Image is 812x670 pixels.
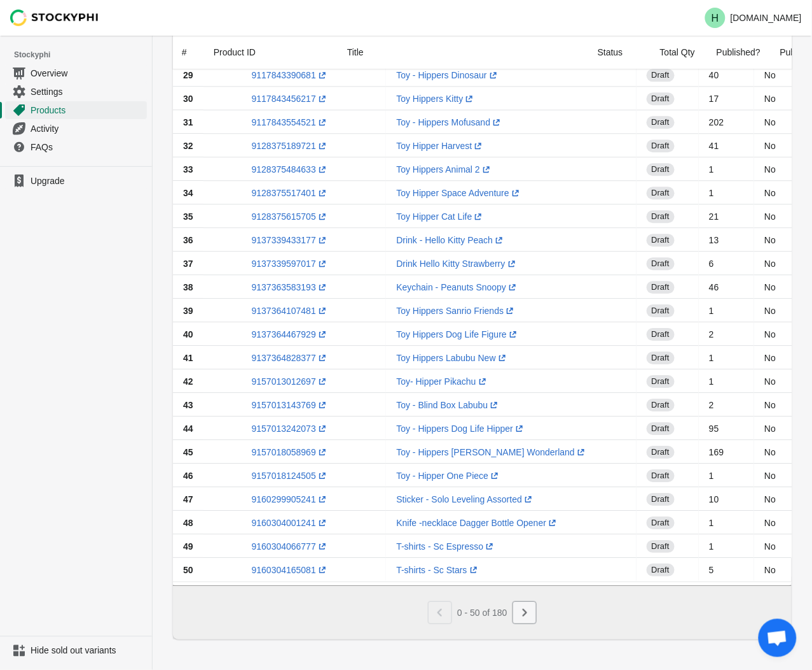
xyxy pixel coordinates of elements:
[396,494,535,504] a: Sticker - Solo Leveling Assorted(opens a new window)
[183,494,193,504] span: 47
[428,596,537,624] nav: Pagination
[699,63,754,87] td: 40
[699,228,754,252] td: 13
[252,188,329,198] a: 9128375517401(opens a new window)
[699,299,754,322] td: 1
[699,322,754,346] td: 2
[647,375,675,388] span: draft
[252,235,329,245] a: 9137339433177(opens a new window)
[252,141,329,151] a: 9128375189721(opens a new window)
[183,164,193,175] span: 33
[183,447,193,457] span: 45
[647,446,675,459] span: draft
[183,306,193,316] span: 39
[706,36,770,69] div: Published?
[252,117,329,127] a: 9117843554521(opens a new window)
[252,471,329,481] a: 9157018124505(opens a new window)
[647,139,675,152] span: draft
[647,304,675,317] span: draft
[183,211,193,222] span: 35
[396,424,526,434] a: Toy - Hippers Dog Life Hipper(opens a new window)
[396,471,501,481] a: Toy - Hipper One Piece(opens a new window)
[647,69,675,82] span: draft
[183,188,193,198] span: 34
[183,329,193,339] span: 40
[183,70,193,80] span: 29
[252,494,329,504] a: 9160299905241(opens a new window)
[396,282,519,292] a: Keychain - Peanuts Snoopy(opens a new window)
[183,235,193,245] span: 36
[396,565,479,575] a: T-shirts - Sc Stars(opens a new window)
[183,518,193,528] span: 48
[252,376,329,387] a: 9157013012697(opens a new window)
[396,541,496,552] a: T-shirts - Sc Espresso(opens a new window)
[396,400,500,410] a: Toy - Blind Box Labubu(opens a new window)
[5,642,147,660] a: Hide sold out variants
[183,94,193,104] span: 30
[647,399,675,411] span: draft
[252,565,329,575] a: 9160304165081(opens a new window)
[252,282,329,292] a: 9137363583193(opens a new window)
[647,281,675,294] span: draft
[252,447,329,457] a: 9157018058969(opens a new window)
[647,257,675,270] span: draft
[252,164,329,175] a: 9128375484633(opens a new window)
[647,163,675,176] span: draft
[183,565,193,575] span: 50
[588,36,650,69] div: Status
[700,5,807,31] button: Avatar with initials H[DOMAIN_NAME]
[396,235,506,245] a: Drink - Hello Kitty Peach(opens a new window)
[337,36,588,69] div: Title
[31,175,144,187] span: Upgrade
[252,329,329,339] a: 9137364467929(opens a new window)
[647,187,675,199] span: draft
[647,422,675,435] span: draft
[183,353,193,363] span: 41
[252,306,329,316] a: 9137364107481(opens a new window)
[699,464,754,487] td: 1
[647,469,675,482] span: draft
[396,306,516,316] a: Toy Hippers Sanrio Friends(opens a new window)
[699,440,754,464] td: 169
[252,400,329,410] a: 9157013143769(opens a new window)
[396,376,488,387] a: Toy- Hipper Pikachu(opens a new window)
[182,46,188,59] div: #
[5,82,147,101] a: Settings
[252,211,329,222] a: 9128375615705(opens a new window)
[10,10,99,26] img: Stockyphi
[705,8,726,28] span: Avatar with initials H
[252,259,329,269] a: 9137339597017(opens a new window)
[647,493,675,506] span: draft
[699,275,754,299] td: 46
[31,122,144,135] span: Activity
[699,393,754,417] td: 2
[647,116,675,129] span: draft
[699,252,754,275] td: 6
[647,352,675,364] span: draft
[396,188,521,198] a: Toy Hipper Space Adventure(opens a new window)
[183,282,193,292] span: 38
[731,13,802,23] p: [DOMAIN_NAME]
[5,64,147,82] a: Overview
[396,164,493,175] a: Toy Hippers Animal 2(opens a new window)
[699,87,754,110] td: 17
[513,601,537,624] button: Next
[252,424,329,434] a: 9157013242073(opens a new window)
[183,259,193,269] span: 37
[396,117,503,127] a: Toy - Hippers Mofusand(opens a new window)
[31,104,144,117] span: Products
[396,70,499,80] a: Toy - Hippers Dinosaur(opens a new window)
[396,94,476,104] a: Toy Hippers Kitty(opens a new window)
[183,400,193,410] span: 43
[699,204,754,228] td: 21
[699,487,754,511] td: 10
[396,211,485,222] a: Toy Hipper Cat Life(opens a new window)
[252,518,329,528] a: 9160304001241(opens a new window)
[650,36,706,69] div: Total Qty
[183,424,193,434] span: 44
[396,141,485,151] a: Toy Hipper Harvest(opens a new window)
[699,558,754,581] td: 5
[31,67,144,80] span: Overview
[14,48,152,61] span: Stockyphi
[5,138,147,156] a: FAQs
